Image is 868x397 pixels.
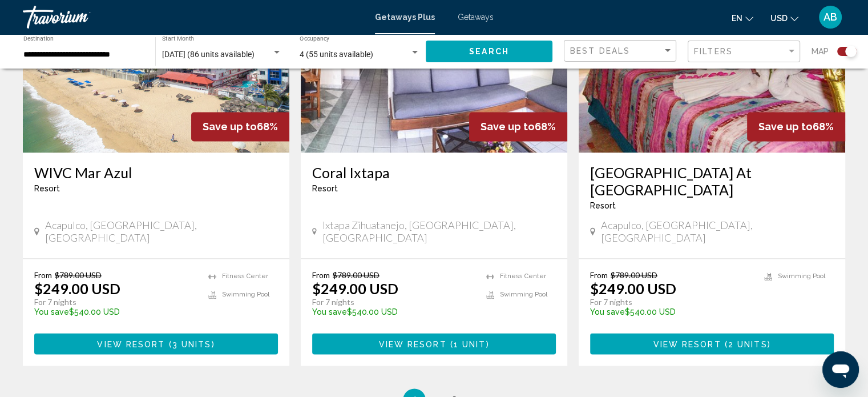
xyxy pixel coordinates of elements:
span: Swimming Pool [222,291,269,298]
span: Resort [34,184,60,193]
span: From [34,270,52,280]
span: ( ) [165,339,215,348]
p: $540.00 USD [34,307,197,316]
p: $249.00 USD [34,280,120,297]
button: View Resort(1 unit) [312,333,556,354]
a: Travorium [23,6,364,29]
div: 68% [469,112,567,141]
span: Best Deals [570,46,630,55]
span: $789.00 USD [55,270,102,280]
span: Search [469,47,509,57]
span: Swimming Pool [778,272,825,280]
a: Getaways Plus [375,13,435,22]
span: Fitness Center [222,272,268,280]
span: 1 unit [454,339,486,348]
span: USD [770,14,788,23]
button: View Resort(2 units) [590,333,834,354]
p: $249.00 USD [590,280,676,297]
span: ( ) [447,339,490,348]
span: en [732,14,742,23]
span: From [590,270,608,280]
span: ( ) [721,339,771,348]
iframe: Button to launch messaging window [822,351,859,388]
mat-select: Sort by [570,46,673,56]
span: Filters [694,47,733,56]
span: Acapulco, [GEOGRAPHIC_DATA], [GEOGRAPHIC_DATA] [45,219,278,244]
span: You save [34,307,69,316]
button: Change currency [770,10,798,26]
a: [GEOGRAPHIC_DATA] At [GEOGRAPHIC_DATA] [590,164,834,198]
span: You save [312,307,347,316]
p: $540.00 USD [590,307,753,316]
button: Search [426,41,552,62]
p: For 7 nights [312,297,475,307]
a: Coral Ixtapa [312,164,556,181]
span: Save up to [758,121,813,133]
span: $789.00 USD [333,270,380,280]
span: Save up to [481,121,535,133]
a: WIVC Mar Azul [34,164,278,181]
span: Swimming Pool [500,291,547,298]
button: Change language [732,10,753,26]
span: Acapulco, [GEOGRAPHIC_DATA], [GEOGRAPHIC_DATA] [601,219,834,244]
button: User Menu [815,5,845,29]
div: 68% [191,112,289,141]
div: 68% [747,112,845,141]
p: For 7 nights [590,297,753,307]
span: $789.00 USD [611,270,657,280]
span: You save [590,307,625,316]
span: Ixtapa Zihuatanejo, [GEOGRAPHIC_DATA], [GEOGRAPHIC_DATA] [322,219,556,244]
span: From [312,270,330,280]
button: Filter [688,40,800,63]
span: [DATE] (86 units available) [162,50,255,59]
span: View Resort [378,339,446,348]
span: Resort [312,184,338,193]
a: Getaways [458,13,494,22]
span: AB [823,11,837,23]
span: Save up to [203,121,257,133]
span: Map [812,43,829,59]
span: View Resort [653,339,721,348]
span: Resort [590,201,616,210]
span: 4 (55 units available) [300,50,373,59]
button: View Resort(3 units) [34,333,278,354]
span: Fitness Center [500,272,546,280]
span: 2 units [728,339,768,348]
span: 3 units [172,339,212,348]
p: $540.00 USD [312,307,475,316]
span: View Resort [97,339,165,348]
p: $249.00 USD [312,280,398,297]
p: For 7 nights [34,297,197,307]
